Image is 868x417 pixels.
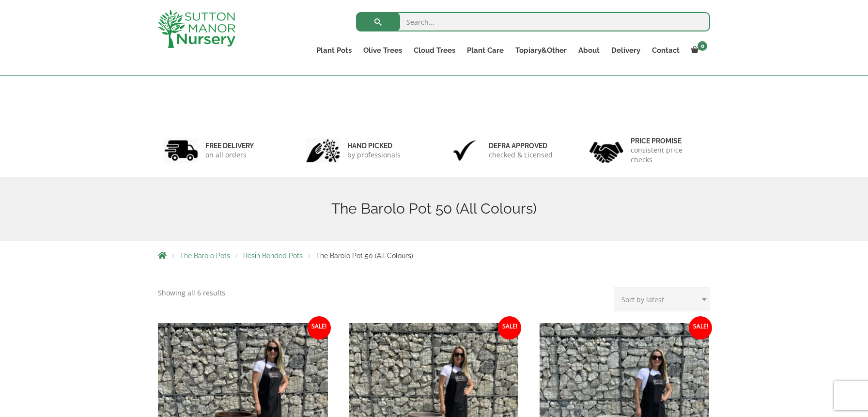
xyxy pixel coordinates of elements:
[158,200,710,217] h1: The Barolo Pot 50 (All Colours)
[243,252,303,260] a: Resin Bonded Pots
[498,316,521,340] span: Sale!
[646,44,685,57] a: Contact
[448,138,481,163] img: 3.jpg
[408,44,461,57] a: Cloud Trees
[347,141,401,150] h6: hand picked
[631,145,704,165] p: consistent price checks
[685,44,710,57] a: 0
[205,150,254,160] p: on all orders
[489,150,553,160] p: checked & Licensed
[689,316,712,340] span: Sale!
[158,10,235,48] img: logo
[614,287,710,311] select: Shop order
[205,141,254,150] h6: FREE DELIVERY
[697,41,707,51] span: 0
[316,252,413,260] span: The Barolo Pot 50 (All Colours)
[306,138,340,163] img: 2.jpg
[164,138,198,163] img: 1.jpg
[180,252,230,260] a: The Barolo Pots
[510,44,573,57] a: Topiary&Other
[461,44,510,57] a: Plant Care
[573,44,605,57] a: About
[589,136,623,165] img: 4.jpg
[357,44,408,57] a: Olive Trees
[356,12,710,31] input: Search...
[631,137,704,145] h6: Price promise
[158,251,710,259] nav: Breadcrumbs
[605,44,646,57] a: Delivery
[310,44,357,57] a: Plant Pots
[347,150,401,160] p: by professionals
[308,316,331,340] span: Sale!
[158,287,225,299] p: Showing all 6 results
[489,141,553,150] h6: Defra approved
